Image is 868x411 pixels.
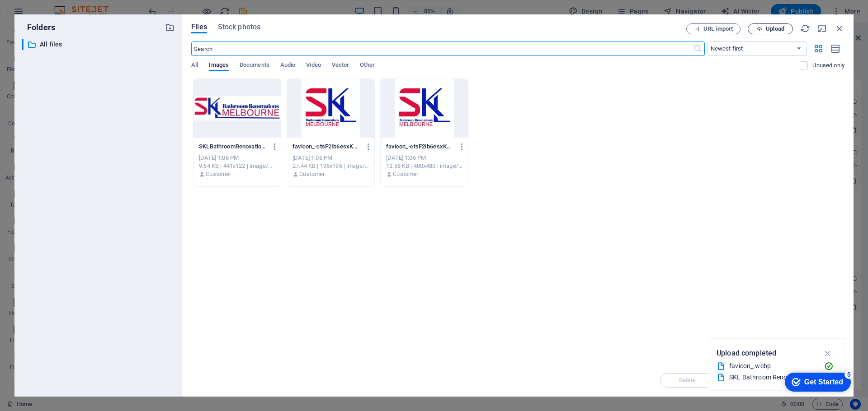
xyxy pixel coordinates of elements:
[191,22,207,32] span: Files
[22,39,24,50] div: ​
[27,10,66,18] div: Get Started
[7,5,73,23] div: Get Started 5 items remaining, 0% complete
[209,60,229,72] span: Images
[292,162,369,170] div: 27.44 KB | 196x196 | image/png
[299,170,325,178] p: Customer
[191,42,693,56] input: Search
[393,170,418,178] p: Customer
[717,347,776,359] p: Upload completed
[360,60,374,72] span: Other
[280,60,295,72] span: Audio
[729,361,817,371] div: favicon_.webp
[67,2,76,11] div: 5
[292,143,360,151] p: favicon_-ctsF2Ib6esxKWnwEGGR71g-EtvA_zzC_zL7B2pRaUWs_Q.png
[800,23,810,33] i: Reload
[332,60,349,72] span: Vector
[240,60,269,72] span: Documents
[199,154,275,162] div: [DATE] 1:06 PM
[199,143,267,151] p: SKLBathroomRenovationsMelbournelogo-6N2s54BHAmeneZs3rqHNsA.webp
[199,162,275,170] div: 9.64 KB | 441x122 | image/webp
[22,22,55,33] p: Folders
[748,23,793,34] button: Upload
[292,154,369,162] div: [DATE] 1:06 PM
[686,23,741,34] button: URL import
[703,26,733,32] span: URL import
[191,60,198,72] span: All
[766,26,784,32] span: Upload
[40,39,158,50] p: All files
[835,23,844,33] i: Close
[386,162,462,170] div: 12.58 KB | 480x480 | image/webp
[729,372,817,383] div: SKL Bathroom Renovations [GEOGRAPHIC_DATA] logo.webp
[165,23,175,32] i: Create new folder
[386,143,454,151] p: favicon_-ctsF2Ib6esxKWnwEGGR71g.webp
[386,154,462,162] div: [DATE] 1:06 PM
[817,23,827,33] i: Minimize
[306,60,321,72] span: Video
[812,61,844,69] p: Displays only files that are not in use on the website. Files added during this session can still...
[218,22,260,32] span: Stock photos
[206,170,231,178] p: Customer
